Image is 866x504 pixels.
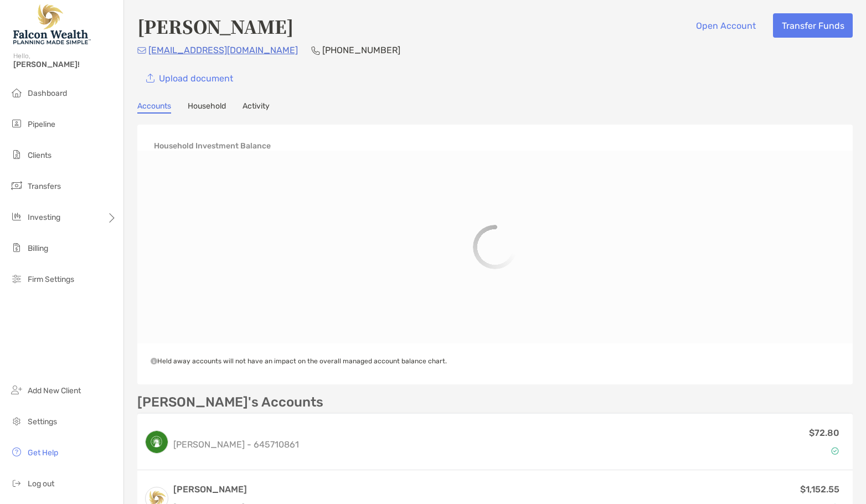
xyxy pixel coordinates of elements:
p: $72.80 [809,426,839,440]
span: Billing [28,244,48,253]
img: transfers icon [10,179,23,192]
span: Firm Settings [28,275,74,284]
span: Pipeline [28,120,55,129]
p: [PERSON_NAME] - 645710861 [173,438,299,451]
h4: [PERSON_NAME] [137,13,293,39]
button: Open Account [687,13,764,38]
span: Held away accounts will not have an impact on the overall managed account balance chart. [151,357,447,365]
button: Transfer Funds [773,13,853,38]
img: settings icon [10,414,23,428]
img: logout icon [10,476,23,490]
p: [PHONE_NUMBER] [322,43,400,57]
img: add_new_client icon [10,383,23,397]
span: Get Help [28,448,58,457]
span: Clients [28,151,51,160]
img: Account Status icon [831,447,839,455]
img: Phone Icon [311,46,320,55]
img: dashboard icon [10,86,23,99]
p: [PERSON_NAME]'s Accounts [137,395,323,409]
img: billing icon [10,241,23,254]
span: Dashboard [28,89,67,98]
img: clients icon [10,148,23,161]
img: Falcon Wealth Planning Logo [13,4,91,44]
img: logo account [146,431,168,453]
span: Log out [28,479,54,488]
p: [EMAIL_ADDRESS][DOMAIN_NAME] [148,43,298,57]
h4: Household Investment Balance [154,141,271,151]
img: get-help icon [10,445,23,459]
img: investing icon [10,210,23,223]
img: Email Icon [137,47,146,54]
h3: [PERSON_NAME] [173,483,297,496]
p: $1,152.55 [800,482,839,496]
span: Investing [28,213,60,222]
img: firm-settings icon [10,272,23,285]
span: Transfers [28,182,61,191]
span: Settings [28,417,57,426]
a: Accounts [137,101,171,114]
img: pipeline icon [10,117,23,130]
a: Household [188,101,226,114]
a: Activity [243,101,270,114]
span: Add New Client [28,386,81,395]
span: [PERSON_NAME]! [13,60,117,69]
img: button icon [146,74,154,83]
a: Upload document [137,66,241,90]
